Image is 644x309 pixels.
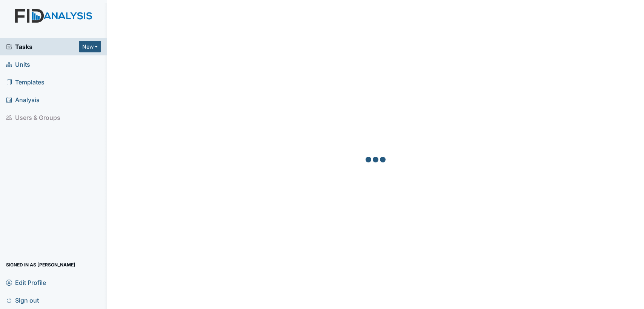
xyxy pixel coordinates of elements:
[6,76,45,88] span: Templates
[6,294,39,306] span: Sign out
[6,277,46,288] span: Edit Profile
[6,259,75,271] span: Signed in as [PERSON_NAME]
[6,42,79,51] a: Tasks
[6,94,40,106] span: Analysis
[79,41,101,52] button: New
[6,58,30,70] span: Units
